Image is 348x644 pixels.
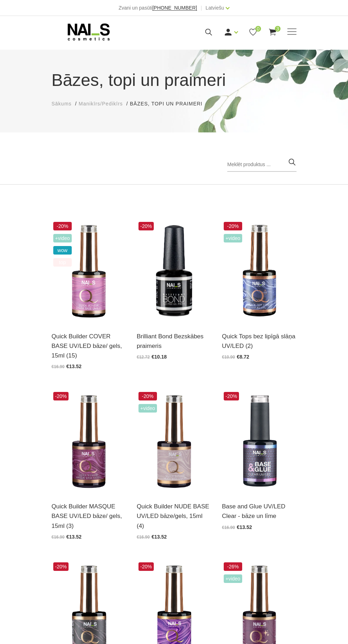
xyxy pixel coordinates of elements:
[222,355,235,360] span: €10.90
[53,258,72,267] span: top
[137,220,211,323] img: Bezskābes saķeres kārta nagiem.Skābi nesaturošs līdzeklis, kas nodrošina lielisku dabīgā naga saķ...
[201,4,202,12] span: |
[152,354,167,360] span: €10.18
[152,5,197,11] a: [PHONE_NUMBER]
[137,332,211,351] a: Brilliant Bond Bezskābes praimeris
[224,234,242,242] span: +Video
[53,562,69,571] span: -20%
[222,525,235,530] span: €16.90
[51,220,126,323] img: Šī brīža iemīlētākais produkts, kas nepieviļ nevienu meistaru.Perfektas noturības kamuflāžas bāze...
[51,100,72,108] a: Sākums
[138,562,154,571] span: -20%
[152,534,167,540] span: €13.52
[53,392,69,400] span: -20%
[275,26,281,32] span: 3
[138,392,157,400] span: -20%
[137,502,211,531] a: Quick Builder NUDE BASE UV/LED bāze/gels, 15ml (4)
[137,390,211,493] img: Lieliskas noturības kamuflējošā bāze/gels, kas ir saudzīga pret dabīgo nagu un nebojā naga plātni...
[130,100,210,108] li: Bāzes, topi un praimeri
[51,364,65,369] span: €16.90
[138,404,157,413] span: +Video
[222,220,297,323] img: Virsējais pārklājums bez lipīgā slāņa.Nodrošina izcilu spīdumu manikīram līdz pat nākamajai profi...
[268,28,277,37] a: 3
[51,502,126,531] a: Quick Builder MASQUE BASE UV/LED bāze/ gels, 15ml (3)
[255,26,261,32] span: 0
[206,4,224,12] a: Latviešu
[138,222,154,230] span: -20%
[51,390,126,493] img: Quick Masque base – viegli maskējoša bāze/gels. Šī bāze/gels ir unikāls produkts ar daudz izmanto...
[137,355,150,360] span: €12.72
[53,234,72,242] span: +Video
[51,535,65,540] span: €16.90
[137,535,150,540] span: €16.90
[237,354,249,360] span: €8.72
[224,392,239,400] span: -20%
[237,524,252,530] span: €13.52
[227,158,297,172] input: Meklēt produktus ...
[222,390,297,493] img: Līme tipšiem un bāze naga pārklājumam – 2in1. Inovatīvs produkts! Izmantojams kā līme tipšu pielī...
[119,4,197,12] div: Zvani un pasūti
[224,562,242,571] span: -26%
[66,364,82,369] span: €13.52
[224,222,242,230] span: -20%
[51,101,72,107] span: Sākums
[53,222,72,230] span: -20%
[224,574,242,583] span: +Video
[249,28,257,37] a: 0
[78,101,123,107] span: Manikīrs/Pedikīrs
[152,5,197,11] span: [PHONE_NUMBER]
[51,332,126,361] a: Quick Builder COVER BASE UV/LED bāze/ gels, 15ml (15)
[66,534,82,540] span: €13.52
[222,502,297,521] a: Base and Glue UV/LED Clear - bāze un līme
[222,332,297,351] a: Quick Tops bez lipīgā slāņa UV/LED (2)
[51,67,297,93] h1: Bāzes, topi un praimeri
[53,246,72,255] span: wow
[78,100,123,108] a: Manikīrs/Pedikīrs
